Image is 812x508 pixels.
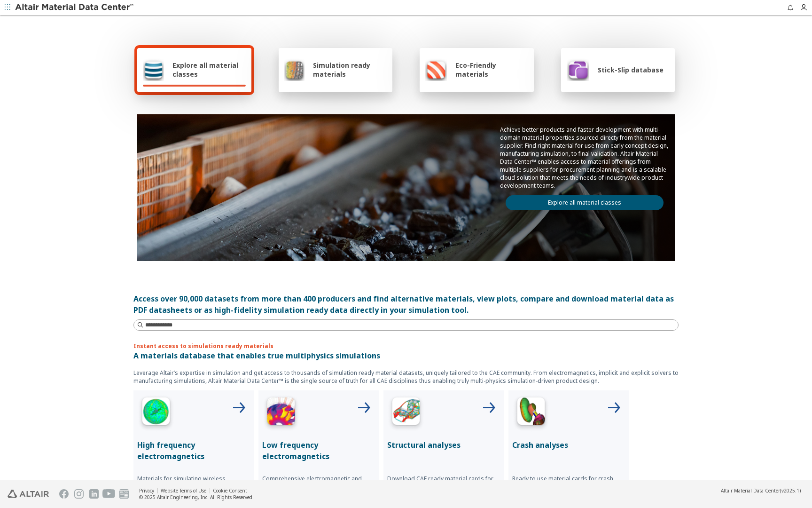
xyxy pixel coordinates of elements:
p: Materials for simulating wireless connectivity, electromagnetic compatibility, radar cross sectio... [137,475,250,498]
p: Achieve better products and faster development with multi-domain material properties sourced dire... [500,126,669,190]
a: Explore all material classes [506,195,664,210]
img: Stick-Slip database [567,58,589,81]
img: Simulation ready materials [284,58,304,81]
span: Altair Material Data Center [721,487,780,494]
span: Simulation ready materials [313,61,387,79]
span: Stick-Slip database [598,65,664,74]
p: Leverage Altair’s expertise in simulation and get access to thousands of simulation ready materia... [133,369,679,385]
p: High frequency electromagnetics [137,439,250,462]
a: Website Terms of Use [161,487,206,494]
p: Instant access to simulations ready materials [133,342,679,350]
p: Crash analyses [512,439,625,451]
img: Low Frequency Icon [262,394,300,432]
p: Ready to use material cards for crash solvers [512,475,625,490]
span: Explore all material classes [172,61,246,79]
p: Low frequency electromagnetics [262,439,375,462]
p: Comprehensive electromagnetic and thermal data for accurate e-Motor simulations with Altair FLUX [262,475,375,498]
p: Structural analyses [387,439,500,451]
img: Altair Material Data Center [15,3,135,12]
img: Structural Analyses Icon [387,394,425,432]
img: Crash Analyses Icon [512,394,550,432]
div: Access over 90,000 datasets from more than 400 producers and find alternative materials, view plo... [133,293,679,316]
div: © 2025 Altair Engineering, Inc. All Rights Reserved. [139,494,254,500]
div: (v2025.1) [721,487,801,494]
a: Cookie Consent [213,487,247,494]
p: A materials database that enables true multiphysics simulations [133,350,679,361]
img: Altair Engineering [8,490,49,498]
span: Eco-Friendly materials [455,61,528,79]
a: Privacy [139,487,154,494]
img: Explore all material classes [143,58,164,81]
p: Download CAE ready material cards for leading simulation tools for structual analyses [387,475,500,498]
img: High Frequency Icon [137,394,175,432]
img: Eco-Friendly materials [425,58,447,81]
